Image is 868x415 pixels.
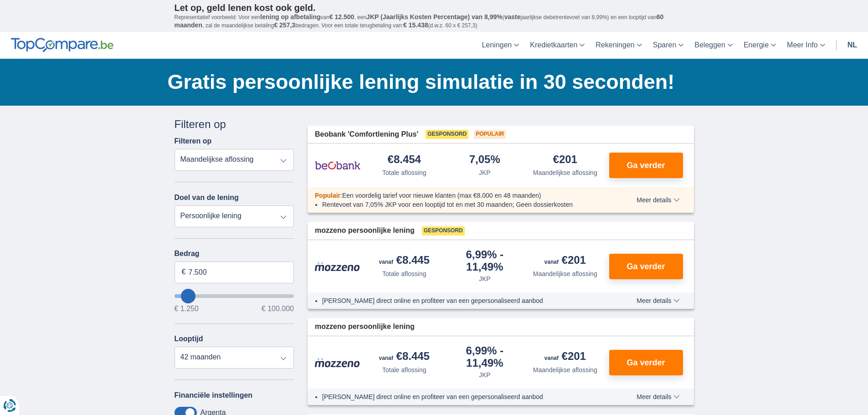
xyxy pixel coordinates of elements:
[609,153,683,178] button: Ga verder
[379,351,430,364] div: €8.445
[637,297,679,304] span: Meer details
[175,2,694,13] p: Let op, geld lenen kost ook geld.
[315,225,415,236] span: mozzeno persoonlijke lening
[647,32,689,59] a: Sparen
[479,370,491,379] div: JKP
[315,154,360,177] img: product.pl.alt Beobank
[11,38,113,52] img: TopCompare
[544,351,586,364] div: €201
[533,269,597,278] div: Maandelijkse aflossing
[388,154,421,166] div: €8.454
[479,168,491,177] div: JKP
[781,32,831,59] a: Meer Info
[315,261,360,272] img: product.pl.alt Mozzeno
[627,161,665,169] span: Ga verder
[479,274,491,283] div: JKP
[315,322,415,332] span: mozzeno persoonlijke lening
[504,13,521,20] span: vaste
[175,250,294,258] label: Bedrag
[590,32,647,59] a: Rekeningen
[175,391,253,400] label: Financiële instellingen
[382,168,426,177] div: Totale aflossing
[175,13,664,29] span: 60 maanden
[630,196,686,204] button: Meer details
[315,358,360,368] img: product.pl.alt Mozzeno
[308,191,611,200] div: :
[469,154,500,166] div: 7,05%
[175,335,203,343] label: Looptijd
[630,393,686,400] button: Meer details
[544,255,586,267] div: €201
[322,200,603,209] li: Rentevoet van 7,05% JKP voor een looptijd tot en met 30 maanden; Geen dossierkosten
[553,154,577,166] div: €201
[533,168,597,177] div: Maandelijkse aflossing
[422,226,465,236] span: Gesponsord
[342,192,541,199] span: Een voordelig tarief voor nieuwe klanten (max €8.000 en 48 maanden)
[329,13,354,20] span: € 12.500
[379,255,430,267] div: €8.445
[315,192,340,199] span: Populair
[322,296,603,305] li: [PERSON_NAME] direct online en profiteer van een gepersonaliseerd aanbod
[175,294,294,298] input: wantToBorrow
[175,137,212,145] label: Filteren op
[609,254,683,279] button: Ga verder
[175,194,239,202] label: Doel van de lening
[609,350,683,375] button: Ga verder
[315,129,418,140] span: Beobank 'Comfortlening Plus'
[637,197,679,203] span: Meer details
[448,249,522,272] div: 6,99%
[448,345,522,369] div: 6,99%
[476,32,524,59] a: Leningen
[182,267,186,277] span: €
[322,392,603,401] li: [PERSON_NAME] direct online en profiteer van een gepersonaliseerd aanbod
[382,269,426,278] div: Totale aflossing
[689,32,738,59] a: Beleggen
[274,21,295,29] span: € 257,3
[474,130,506,139] span: Populair
[168,68,694,96] h1: Gratis persoonlijke lening simulatie in 30 seconden!
[260,13,320,20] span: lening op afbetaling
[366,13,503,20] span: JKP (Jaarlijks Kosten Percentage) van 8,99%
[630,297,686,304] button: Meer details
[403,21,428,29] span: € 15.438
[842,32,863,59] a: nl
[533,365,597,374] div: Maandelijkse aflossing
[637,394,679,400] span: Meer details
[175,13,694,30] p: Representatief voorbeeld: Voor een van , een ( jaarlijkse debetrentevoet van 8,99%) en een loopti...
[382,365,426,374] div: Totale aflossing
[175,117,294,132] div: Filteren op
[524,32,590,59] a: Kredietkaarten
[627,359,665,367] span: Ga verder
[426,130,468,139] span: Gesponsord
[738,32,781,59] a: Energie
[262,305,294,313] span: € 100.000
[175,305,199,313] span: € 1.250
[627,262,665,271] span: Ga verder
